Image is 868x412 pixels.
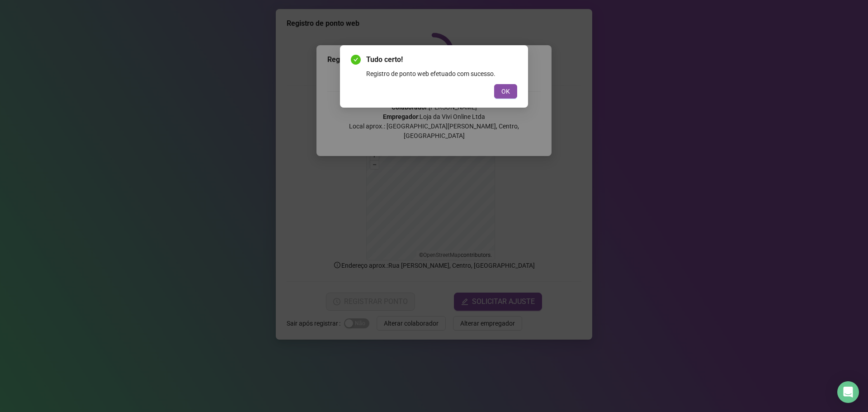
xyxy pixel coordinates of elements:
span: Tudo certo! [366,54,517,65]
div: Registro de ponto web efetuado com sucesso. [366,69,517,79]
span: check-circle [351,55,361,65]
span: OK [501,86,510,96]
button: OK [494,84,517,99]
div: Open Intercom Messenger [837,381,859,403]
